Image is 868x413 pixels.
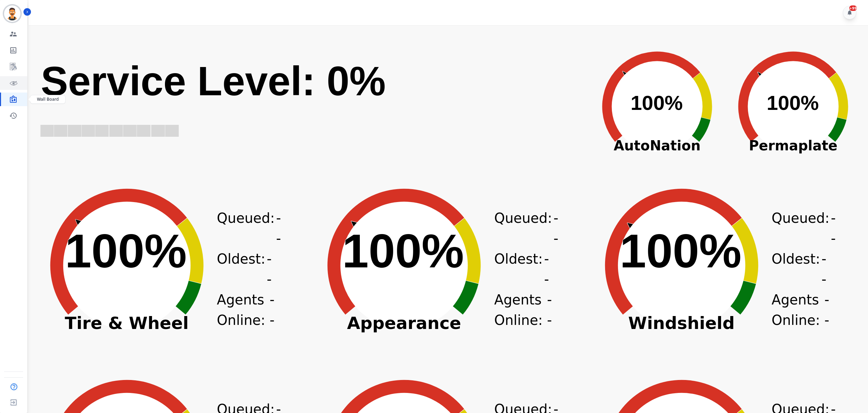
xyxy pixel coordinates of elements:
[494,249,545,290] div: Oldest:
[772,208,823,249] div: Queued:
[767,92,819,114] text: 100%
[41,58,386,104] text: Service Level: 0%
[620,224,741,278] text: 100%
[270,290,275,330] span: --
[4,5,20,22] img: Bordered avatar
[65,224,187,278] text: 100%
[217,290,275,330] div: Agents Online:
[217,208,268,249] div: Queued:
[725,135,861,156] span: Permaplate
[217,249,268,290] div: Oldest:
[40,56,585,147] svg: Service Level: 0%
[821,249,826,290] span: --
[831,208,836,249] span: --
[588,320,775,327] span: Windshield
[589,135,725,156] span: AutoNation
[311,320,498,327] span: Appearance
[772,249,823,290] div: Oldest:
[494,208,545,249] div: Queued:
[824,290,830,330] span: --
[553,208,558,249] span: --
[276,208,281,249] span: --
[494,290,552,330] div: Agents Online:
[631,92,683,114] text: 100%
[267,249,271,290] span: --
[342,224,464,278] text: 100%
[547,290,552,330] span: --
[849,5,857,11] div: +99
[772,290,830,330] div: Agents Online:
[544,249,549,290] span: --
[33,320,220,327] span: Tire & Wheel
